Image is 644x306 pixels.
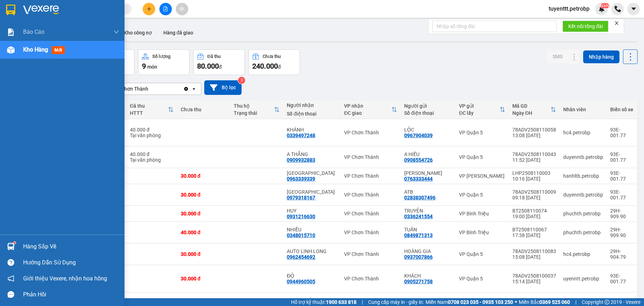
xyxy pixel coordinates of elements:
div: 10:16 [DATE] [512,176,556,182]
div: hc4.petrobp [563,251,603,257]
div: duyenntb.petrobp [563,192,603,198]
div: Nhân viên [563,107,603,112]
div: KHÁNH [287,127,337,133]
div: 0905271758 [404,279,433,284]
div: 0909932883 [287,157,315,163]
div: 30.000 đ [181,173,227,179]
div: VP Chơn Thành [344,276,397,281]
span: plus [147,6,152,11]
div: ĐC lấy [459,110,500,116]
span: close [614,21,619,26]
button: aim [176,3,188,15]
div: 0967904039 [404,133,433,138]
button: Nhập hàng [583,50,619,63]
div: LỘC [404,127,452,133]
div: VP Quận 5 [459,276,505,281]
div: ĐC giao [344,110,391,116]
div: VP nhận [344,103,391,109]
div: 93E-001.77 [610,189,633,200]
button: Đã thu80.000đ [193,49,245,75]
button: caret-down [627,3,640,15]
div: 09:18 [DATE] [512,195,556,200]
div: HTTT [130,110,168,116]
div: hanhltb.petrobp [563,173,603,179]
span: 80.000 [197,62,219,70]
div: A THẮNG [287,151,337,157]
div: Hướng dẫn sử dụng [23,257,119,268]
div: BT2508110067 [512,227,556,232]
span: Miền Bắc [519,298,570,306]
th: Toggle SortBy [341,100,401,119]
span: | [362,298,363,306]
div: Mã GD [512,103,550,109]
div: Số điện thoại [287,111,337,117]
div: Phản hồi [23,289,119,300]
div: VP Chơn Thành [344,154,397,160]
div: Số điện thoại [404,110,452,116]
div: ĐỘ [287,273,337,279]
sup: NaN [600,3,609,8]
div: 0979318167 [287,195,315,200]
div: Tại văn phòng [130,157,174,163]
div: HUY [287,208,337,214]
span: | [575,298,576,306]
div: KHÁCH [404,273,452,279]
div: VP Chơn Thành [344,251,397,257]
strong: 0708 023 035 - 0935 103 250 [448,299,513,305]
div: 78ADV2508110058 [512,127,556,133]
div: 13:08 [DATE] [512,133,556,138]
strong: 0369 525 060 [539,299,570,305]
div: VP Quận 5 [459,130,505,135]
span: Hỗ trợ kỹ thuật: [291,298,357,306]
div: VP Quận 5 [459,192,505,198]
div: 93E-001.77 [610,170,633,182]
span: Giới thiệu Vexere, nhận hoa hồng [23,274,107,283]
div: 0944960505 [287,279,315,284]
div: VP Quận 5 [459,251,505,257]
span: món [147,64,157,70]
div: NHẬT ANH [287,170,337,176]
div: 0849871313 [404,232,433,238]
th: Toggle SortBy [126,100,177,119]
div: ANH TRƯỜNG [287,297,337,303]
th: Toggle SortBy [230,100,283,119]
div: Đã thu [207,54,221,59]
div: 0962454692 [287,254,315,260]
div: 93E-001.77 [610,151,633,163]
div: 17:38 [DATE] [512,232,556,238]
span: Cung cấp máy in - giấy in: [368,298,424,306]
button: Kho công nợ [118,24,158,41]
div: ĐIỆN BIÊN PHỦ [287,189,337,195]
span: Báo cáo [23,27,44,36]
div: 30.000 đ [181,251,227,257]
div: LHP2508110003 [512,170,556,176]
span: caret-down [630,6,637,12]
div: VP Bình Triệu [459,211,505,216]
div: 30.000 đ [181,192,227,198]
span: Kết nối tổng đài [568,22,603,30]
div: Đã thu [130,103,168,109]
div: uyenntt.petrobp [563,276,603,281]
div: Ngày ĐH [512,110,550,116]
div: 0348015710 [287,232,315,238]
div: TUẤN [404,227,452,232]
div: 19:00 [DATE] [512,214,556,219]
div: Chưa thu [263,54,281,59]
div: NHIỀU [287,227,337,232]
input: Selected VP Chơn Thành. [149,85,150,92]
div: VP gửi [459,103,500,109]
div: hc4.petrobp [563,130,603,135]
div: 78ADV2508110043 [512,151,556,157]
span: Miền Nam [426,298,513,306]
span: ⚪️ [515,301,517,304]
sup: 3 [238,77,245,84]
div: 30.000 đ [181,211,227,216]
div: Trạng thái [234,110,274,116]
span: question-circle [7,259,14,266]
div: 78ADV2508100037 [512,273,556,279]
sup: 1 [14,242,16,244]
th: Toggle SortBy [509,100,560,119]
div: Số lượng [152,54,170,59]
div: 29H-904.79 [610,248,633,260]
th: Toggle SortBy [455,100,509,119]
